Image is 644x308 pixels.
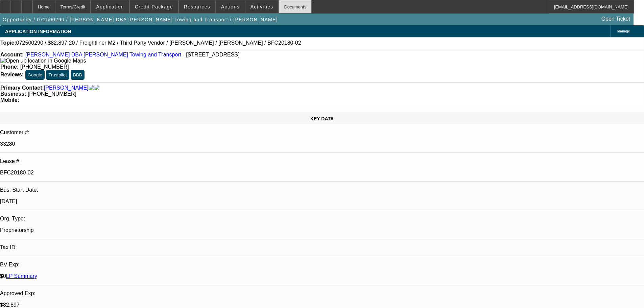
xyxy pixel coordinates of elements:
[5,29,71,34] span: APPLICATION INFORMATION
[245,0,279,13] button: Activities
[251,4,273,9] span: Activities
[130,0,178,13] button: Credit Package
[184,4,210,9] span: Resources
[6,273,37,279] a: LP Summary
[310,116,334,121] span: KEY DATA
[3,17,278,22] span: Opportunity / 072500290 / [PERSON_NAME] DBA [PERSON_NAME] Towing and Transport / [PERSON_NAME]
[0,64,19,70] strong: Phone:
[46,70,69,80] button: Trustpilot
[179,0,215,13] button: Resources
[0,52,24,57] strong: Account:
[28,91,76,97] span: [PHONE_NUMBER]
[599,13,633,25] a: Open Ticket
[617,29,630,33] span: Manage
[16,40,301,46] span: 072500290 / $82,897.20 / Freightliner M2 / Third Party Vendor / [PERSON_NAME] / [PERSON_NAME] / B...
[216,0,245,13] button: Actions
[135,4,173,9] span: Credit Package
[96,4,124,9] span: Application
[0,91,26,97] strong: Business:
[71,70,85,80] button: BBB
[0,58,86,64] a: View Google Maps
[25,52,181,57] a: [PERSON_NAME] DBA [PERSON_NAME] Towing and Transport
[91,0,129,13] button: Application
[183,52,239,57] span: - [STREET_ADDRESS]
[89,85,94,91] img: facebook-icon.png
[221,4,240,9] span: Actions
[20,64,69,70] span: [PHONE_NUMBER]
[0,58,86,64] img: Open up location in Google Maps
[0,72,24,77] strong: Reviews:
[0,97,19,103] strong: Mobile:
[94,85,99,91] img: linkedin-icon.png
[44,85,89,91] a: [PERSON_NAME]
[0,85,44,91] strong: Primary Contact:
[25,70,45,80] button: Google
[0,40,16,46] strong: Topic:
